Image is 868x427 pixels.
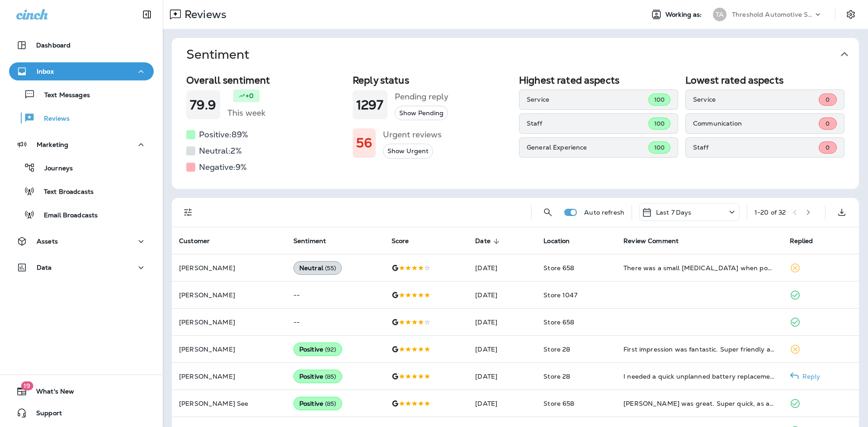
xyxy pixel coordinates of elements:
[179,203,197,221] button: Filters
[826,96,830,103] span: 0
[325,264,336,272] span: ( 55 )
[190,98,217,113] h1: 79.9
[286,309,384,336] td: --
[656,209,692,216] p: Last 7 Days
[475,237,491,245] span: Date
[623,237,690,245] span: Review Comment
[179,291,279,299] p: [PERSON_NAME]
[35,115,70,123] p: Reviews
[293,237,326,245] span: Sentiment
[172,71,859,189] div: Sentiment
[134,5,160,23] button: Collapse Sidebar
[199,144,242,158] h5: Neutral: 2 %
[179,319,279,326] p: [PERSON_NAME]
[693,96,819,103] p: Service
[543,318,574,326] span: Store 658
[186,75,345,86] h2: Overall sentiment
[199,127,248,142] h5: Positive: 89 %
[713,8,726,21] div: TA
[543,399,574,408] span: Store 658
[383,127,442,142] h5: Urgent reviews
[392,237,421,245] span: Score
[395,106,448,121] button: Show Pending
[9,158,154,177] button: Journeys
[623,345,775,354] div: First impression was fantastic. Super friendly and fast crew. Summer was an absolute delight to t...
[179,237,210,245] span: Customer
[527,96,648,103] p: Service
[9,85,154,104] button: Text Messages
[356,136,372,150] h1: 56
[790,237,825,245] span: Replied
[833,203,851,221] button: Export as CSV
[325,346,336,353] span: ( 92 )
[654,96,665,103] span: 100
[543,237,581,245] span: Location
[654,120,665,127] span: 100
[35,188,94,197] p: Text Broadcasts
[9,382,154,400] button: 19What's New
[9,205,154,224] button: Email Broadcasts
[623,263,775,272] div: There was a small hiccup when popping my hood and fixing the windshield wipers at the same time. ...
[356,98,384,113] h1: 1297
[245,91,254,100] p: +0
[527,144,648,151] p: General Experience
[468,282,536,309] td: [DATE]
[826,144,830,151] span: 0
[468,336,536,363] td: [DATE]
[37,141,68,148] p: Marketing
[468,363,536,390] td: [DATE]
[179,400,279,407] p: [PERSON_NAME] See
[179,346,279,353] p: [PERSON_NAME]
[199,160,247,174] h5: Negative: 9 %
[293,397,342,410] div: Positive
[179,264,279,272] p: [PERSON_NAME]
[9,258,154,277] button: Data
[543,372,570,380] span: Store 28
[9,62,154,80] button: Inbox
[37,68,54,75] p: Inbox
[790,237,813,245] span: Replied
[179,373,279,380] p: [PERSON_NAME]
[623,399,775,408] div: Matthew was great. Super quick, as always.
[584,209,624,216] p: Auto refresh
[293,261,342,275] div: Neutral
[353,75,512,86] h2: Reply status
[623,372,775,381] div: I needed a quick unplanned battery replacement and they got me in and out in about 10 minutes.
[468,254,536,282] td: [DATE]
[9,232,154,250] button: Assets
[9,36,154,54] button: Dashboard
[37,264,52,271] p: Data
[468,309,536,336] td: [DATE]
[21,381,33,390] span: 19
[9,136,154,154] button: Marketing
[799,373,821,380] p: Reply
[654,144,665,151] span: 100
[539,203,557,221] button: Search Reviews
[36,42,71,49] p: Dashboard
[543,291,577,299] span: Store 1047
[293,237,338,245] span: Sentiment
[179,237,222,245] span: Customer
[35,211,98,220] p: Email Broadcasts
[843,6,859,23] button: Settings
[755,209,786,216] div: 1 - 20 of 32
[9,182,154,201] button: Text Broadcasts
[181,8,226,21] p: Reviews
[543,237,570,245] span: Location
[325,373,336,380] span: ( 85 )
[527,120,648,127] p: Staff
[35,164,73,173] p: Journeys
[685,75,844,86] h2: Lowest rated aspects
[693,144,819,151] p: Staff
[543,345,570,353] span: Store 28
[9,108,154,127] button: Reviews
[383,144,433,159] button: Show Urgent
[732,11,813,18] p: Threshold Automotive Service dba Grease Monkey
[227,106,265,120] h5: This week
[826,120,830,127] span: 0
[9,404,154,422] button: Support
[519,75,678,86] h2: Highest rated aspects
[293,343,342,356] div: Positive
[27,388,74,399] span: What's New
[27,409,62,420] span: Support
